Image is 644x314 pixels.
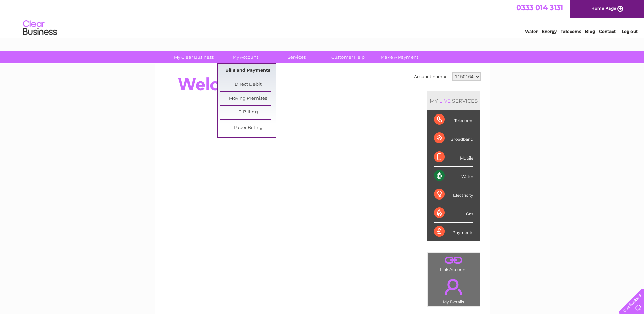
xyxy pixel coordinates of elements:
[217,51,273,63] a: My Account
[434,148,473,167] div: Mobile
[220,121,276,135] a: Paper Billing
[434,129,473,148] div: Broadband
[516,3,563,12] a: 0333 014 3131
[162,4,482,33] div: Clear Business is a trading name of Verastar Limited (registered in [GEOGRAPHIC_DATA] No. 3667643...
[434,185,473,204] div: Electricity
[23,18,57,38] img: logo.png
[434,167,473,185] div: Water
[622,29,638,34] a: Log out
[220,64,276,78] a: Bills and Payments
[269,51,325,63] a: Services
[220,92,276,105] a: Moving Premises
[220,106,276,119] a: E-Billing
[599,29,616,34] a: Contact
[427,252,480,274] td: Link Account
[585,29,595,34] a: Blog
[166,51,222,63] a: My Clear Business
[412,71,451,82] td: Account number
[542,29,557,34] a: Energy
[525,29,538,34] a: Water
[434,223,473,241] div: Payments
[438,98,452,104] div: LIVE
[427,273,480,307] td: My Details
[561,29,581,34] a: Telecoms
[320,51,376,63] a: Customer Help
[372,51,427,63] a: Make A Payment
[429,254,478,266] a: .
[429,275,478,299] a: .
[220,78,276,91] a: Direct Debit
[434,110,473,129] div: Telecoms
[434,204,473,223] div: Gas
[427,91,480,110] div: MY SERVICES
